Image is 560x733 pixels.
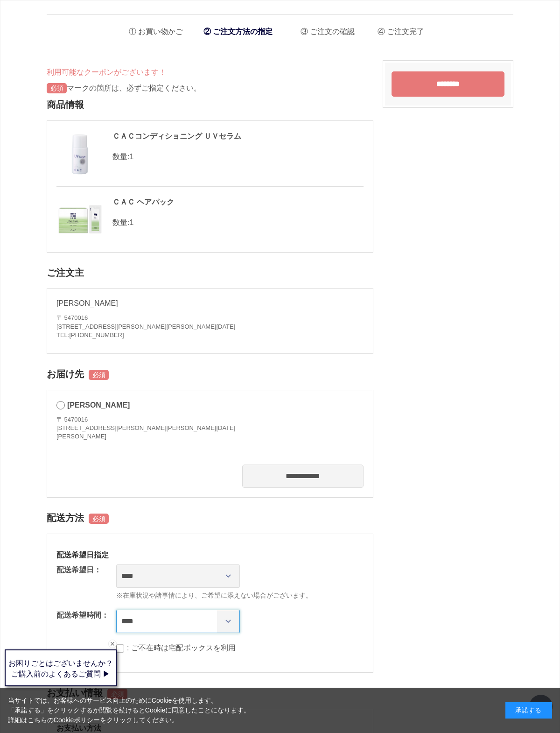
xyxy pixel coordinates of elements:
div: ＣＡＣコンディショニング ＵＶセラム [56,130,364,142]
span: 1 [129,153,133,161]
address: 〒 5470016 [STREET_ADDRESS][PERSON_NAME][PERSON_NAME][DATE] [PERSON_NAME] [56,416,235,441]
img: 000525.jpg [56,130,103,177]
h2: 配送方法 [47,507,373,529]
span: [PERSON_NAME] [67,401,130,409]
div: ＣＡＣ ヘアパック [56,196,364,208]
dt: 配送希望時間： [56,610,109,621]
dt: 配送希望日： [56,564,101,576]
p: マークの箇所は、必ずご指定ください。 [47,83,373,94]
li: お買い物かご [122,20,183,39]
h2: ご注文主 [47,262,373,284]
li: ご注文方法の指定 [199,22,277,41]
li: ご注文の確認 [294,20,355,39]
img: 060406.jpg [56,196,103,243]
h2: お届け先 [47,363,373,385]
span: 1 [129,218,133,226]
div: 承諾する [505,702,552,719]
label: : ご不在時は宅配ボックスを利用 [127,644,236,652]
h2: お支払い情報 [47,682,373,704]
li: ご注文完了 [371,20,424,39]
p: [PERSON_NAME] [56,298,364,309]
p: 利用可能なクーポンがございます！ [47,67,373,78]
h2: 商品情報 [47,94,373,116]
p: 数量: [56,217,364,228]
address: 〒 5470016 [STREET_ADDRESS][PERSON_NAME][PERSON_NAME][DATE] TEL: [56,314,364,339]
div: 当サイトでは、お客様へのサービス向上のためにCookieを使用します。 「承諾する」をクリックするか閲覧を続けるとCookieに同意したことになります。 詳細はこちらの をクリックしてください。 [8,696,251,725]
p: 数量: [56,151,364,162]
span: ※在庫状況や諸事情により、ご希望に添えない場合がございます。 [116,591,364,600]
a: [PHONE_NUMBER] [69,331,124,338]
h3: 配送希望日指定 [56,550,364,560]
a: Cookieポリシー [54,716,100,724]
